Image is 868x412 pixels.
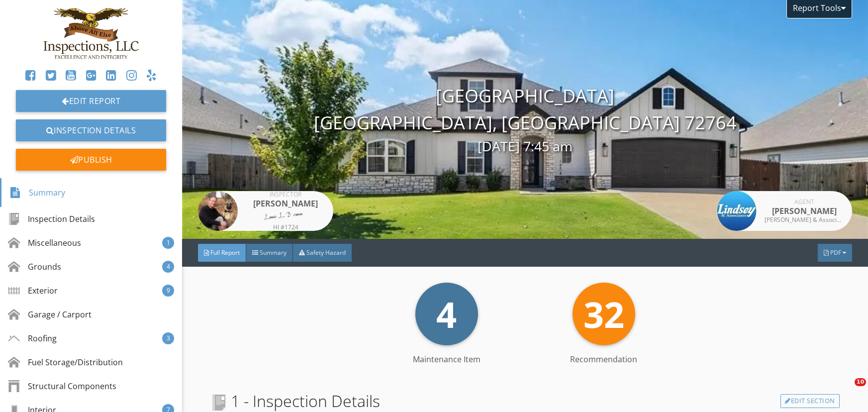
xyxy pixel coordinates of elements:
img: data [717,191,757,231]
span: 4 [436,290,457,338]
span: Safety Hazard [306,248,346,257]
div: Grounds [8,261,61,273]
div: Maintenance Item [368,353,525,365]
span: PDF [830,248,841,257]
div: Exterior [8,285,58,297]
div: Roofing [8,332,57,344]
div: Structural Components [8,380,116,392]
div: 1 [162,237,174,249]
div: Publish [16,149,166,171]
div: Recommendation [525,353,682,365]
div: Agent [765,199,844,205]
img: pet_partner_bus_photo.jpg [198,191,238,231]
div: Fuel Storage/Distribution [8,356,123,368]
div: [GEOGRAPHIC_DATA] [GEOGRAPHIC_DATA], [GEOGRAPHIC_DATA] 72764 [182,83,868,157]
span: 10 [855,378,866,386]
a: Inspector [PERSON_NAME] HI #1724 [198,191,333,231]
div: Inspector [246,192,325,198]
span: 32 [583,290,624,338]
a: Inspection Details [16,119,166,141]
div: 3 [162,332,174,344]
a: Edit Report [16,90,166,112]
div: Garage / Carport [8,309,92,320]
img: without_watermark.jpg [43,8,139,60]
div: 9 [162,285,174,297]
div: Summary [9,184,65,201]
a: Edit Section [780,394,840,408]
div: [PERSON_NAME] [246,198,325,209]
div: HI #1724 [246,224,325,230]
div: [DATE] 7:45 am [182,136,868,157]
div: 4 [162,261,174,273]
iframe: Intercom live chat [834,378,858,402]
div: [PERSON_NAME] & Associates [765,217,844,223]
span: Full Report [210,248,240,257]
div: [PERSON_NAME] [765,205,844,217]
img: Home_Inspector_Lonnie_BeemanII.png [262,209,309,221]
span: Summary [260,248,287,257]
div: Miscellaneous [8,237,81,249]
div: Inspection Details [8,213,95,225]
